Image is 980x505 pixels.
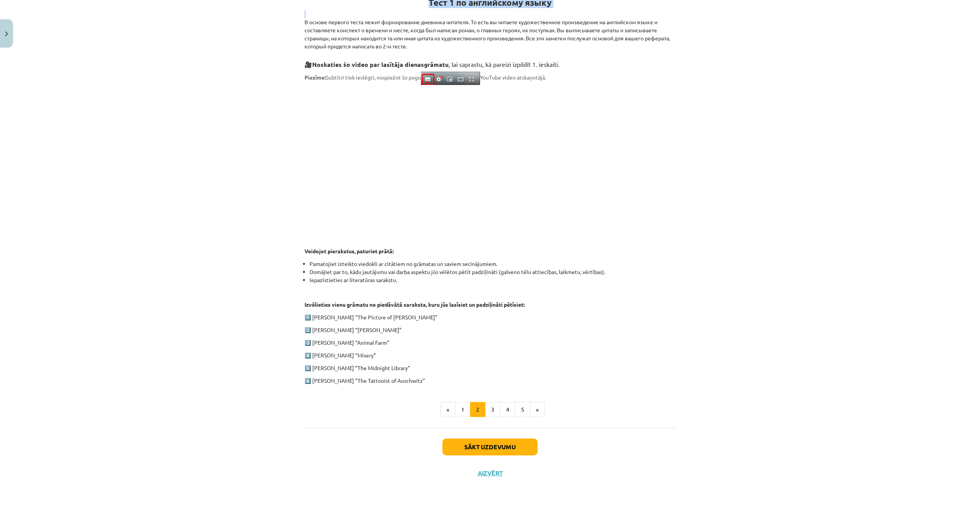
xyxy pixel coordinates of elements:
button: 1 [455,402,470,417]
p: 2️⃣ [PERSON_NAME] “[PERSON_NAME]” [305,326,675,334]
li: Pamatojiet izteikto viedokli ar citātiem no grāmatas un saviem secinājumiem. [310,260,675,268]
button: « [440,402,455,417]
strong: Veidojot pierakstus, paturiet prātā: [305,248,394,254]
strong: Piezīme: [305,74,326,81]
p: 4️⃣ [PERSON_NAME] “Misery” [305,351,675,359]
nav: Page navigation example [305,402,675,417]
button: Sākt uzdevumu [442,439,538,455]
p: 6️⃣ [PERSON_NAME] “The Tattooist of Auschwitz” [305,377,675,385]
li: Iepazīstieties ar literatūras sarakstu. [310,276,675,284]
button: Aizvērt [475,469,505,477]
span: Subtitri tiek ieslēgti, nospiežot šo pogu YouTube video atskaņotājā. [305,74,546,81]
button: 3 [485,402,500,417]
img: icon-close-lesson-0947bae3869378f0d4975bcd49f059093ad1ed9edebbc8119c70593378902aed.svg [5,32,8,37]
button: 2 [470,402,485,417]
li: Domājiet par to, kādu jautājumu vai darba aspektu jūs vēlētos pētīt padziļināti (galveno tēlu att... [310,268,675,276]
button: » [530,402,545,417]
p: 3️⃣ [PERSON_NAME] “Animal Farm” [305,339,675,347]
button: 4 [500,402,515,417]
strong: Izvēlieties vienu grāmatu no piedāvātā saraksta, kuru jūs lasīsiet un padziļināti pētīsiet: [305,301,525,308]
p: 5️⃣ [PERSON_NAME] “The Midnight Library” [305,364,675,372]
font: В основе первого теста лежит формирование дневника читателя. То есть вы читаете художественное пр... [305,18,670,50]
button: 5 [515,402,530,417]
strong: Noskaties šo video par lasītāja dienasgrāmatu [312,60,449,68]
p: 1️⃣ [PERSON_NAME] “The Picture of [PERSON_NAME]” [305,313,675,321]
h3: 🎥 , lai saprastu, kā pareizi izpildīt 1. ieskaiti. [305,55,675,69]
